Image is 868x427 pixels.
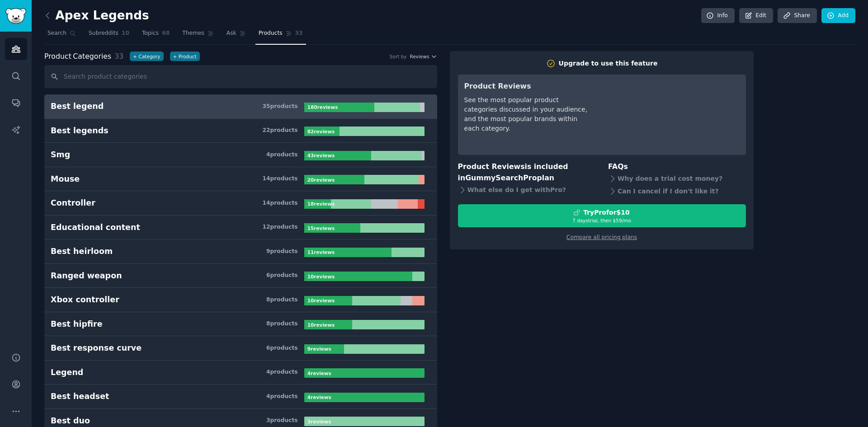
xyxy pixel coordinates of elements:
span: Product [44,51,71,62]
b: 10 review s [307,274,335,279]
div: 14 product s [262,199,297,207]
input: Search product categories [44,65,437,88]
b: 4 review s [307,394,331,400]
a: Topics68 [139,26,173,45]
a: Ask [223,26,249,45]
div: See the most popular product categories discussed in your audience, and the most popular brands w... [464,95,591,133]
b: 18 review s [307,201,335,206]
span: 33 [114,52,123,61]
b: 3 review s [307,419,331,424]
h3: Product Reviews [464,81,591,92]
h3: FAQs [608,161,746,173]
div: 35 product s [262,103,297,111]
div: Try Pro for $10 [583,208,630,217]
div: 14 product s [262,175,297,183]
a: Ranged weapon6products10reviews [44,264,437,288]
span: 68 [162,29,170,38]
b: 10 review s [307,298,335,303]
a: Mouse14products20reviews [44,167,437,192]
div: 12 product s [262,223,297,231]
h3: Product Reviews is included in plan [458,161,596,183]
span: GummySearch Pro [465,174,537,182]
a: Controller14products18reviews [44,191,437,216]
div: Best headset [51,391,109,402]
a: Products33 [255,26,306,45]
div: 4 product s [266,368,298,376]
div: Best legends [51,125,108,136]
a: Educational content12products15reviews [44,216,437,240]
span: + [133,53,137,60]
b: 20 review s [307,177,335,183]
div: Best legend [51,101,104,112]
a: Best response curve6products9reviews [44,336,437,361]
div: 8 product s [266,296,298,304]
div: 8 product s [266,320,298,328]
a: Best headset4products4reviews [44,385,437,409]
div: Can I cancel if I don't like it? [608,185,746,198]
a: Themes [179,26,217,45]
h2: Apex Legends [44,9,149,23]
div: 6 product s [266,272,298,280]
a: Smg4products43reviews [44,143,437,167]
span: 10 [122,29,129,38]
a: Edit [739,8,773,23]
span: Themes [182,29,204,38]
div: Smg [51,149,70,160]
a: Best legend35products180reviews [44,94,437,119]
span: Subreddits [89,29,118,38]
div: Controller [51,197,95,209]
b: 82 review s [307,129,335,134]
div: 9 product s [266,248,298,256]
span: 33 [295,29,303,38]
span: Reviews [410,53,429,60]
a: Share [778,8,816,23]
div: Educational content [51,222,140,233]
div: 22 product s [262,127,297,135]
a: Best legends22products82reviews [44,119,437,143]
a: Search [44,26,79,45]
span: Categories [44,51,111,62]
div: Mouse [51,174,80,185]
div: Upgrade to use this feature [559,59,658,68]
img: GummySearch logo [5,8,26,24]
b: 11 review s [307,249,335,255]
div: Best duo [51,415,90,427]
div: Sort by [390,53,407,60]
div: Why does a trial cost money? [608,173,746,185]
a: Add [821,8,855,23]
a: Subreddits10 [85,26,132,45]
a: Compare all pricing plans [566,234,637,240]
div: 4 product s [266,151,298,159]
span: Products [259,29,283,38]
div: 7 days trial, then $ 59 /mo [458,217,745,224]
div: Xbox controller [51,294,119,305]
button: Reviews [410,53,437,60]
b: 180 review s [307,104,338,110]
div: Best heirloom [51,246,113,257]
span: Topics [142,29,159,38]
a: Best heirloom9products11reviews [44,239,437,264]
b: 43 review s [307,153,335,158]
div: Ranged weapon [51,270,122,282]
div: 6 product s [266,344,298,352]
button: TryProfor$107 daystrial, then $59/mo [458,204,746,227]
a: Best hipfire8products10reviews [44,312,437,337]
span: + [173,53,177,60]
div: Best response curve [51,343,142,354]
a: Xbox controller8products10reviews [44,288,437,312]
div: What else do I get with Pro ? [458,183,596,196]
b: 15 review s [307,225,335,231]
a: Legend4products4reviews [44,361,437,385]
button: +Category [130,52,163,61]
span: Search [47,29,66,38]
button: +Product [170,52,200,61]
div: 4 product s [266,393,298,401]
div: Best hipfire [51,319,103,330]
span: Ask [226,29,236,38]
div: Legend [51,367,83,378]
b: 4 review s [307,371,331,376]
div: 3 product s [266,417,298,425]
b: 9 review s [307,346,331,352]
